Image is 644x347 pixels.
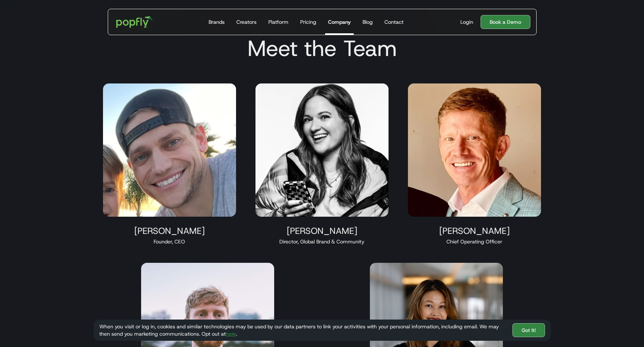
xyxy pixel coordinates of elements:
div: Contact [384,18,404,26]
a: here [226,331,236,337]
a: Contact [382,9,406,35]
div: Login [460,18,473,26]
div: When you visit or log in, cookies and similar technologies may be used by our data partners to li... [99,323,507,337]
div: Blog [363,18,373,26]
a: Company [325,9,354,35]
h2: Meet the Team [93,35,551,61]
a: home [111,11,158,33]
div: Brands [209,18,225,26]
a: Pricing [297,9,319,35]
a: Creators [233,9,260,35]
div: [PERSON_NAME] [408,225,541,236]
div: Company [328,18,351,26]
div: [PERSON_NAME] [255,225,389,236]
a: Platform [265,9,291,35]
div: Creators [236,18,257,26]
div: Founder, CEO [103,238,236,245]
div: Director, Global Brand & Community [255,238,389,245]
div: Pricing [300,18,316,26]
a: Book a Demo [481,15,530,29]
a: Brands [206,9,228,35]
div: Chief Operating Officer [408,238,541,245]
div: [PERSON_NAME] [103,225,236,236]
a: Blog [360,9,376,35]
a: Login [457,18,476,26]
a: Got It! [512,323,545,337]
div: Platform [268,18,288,26]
